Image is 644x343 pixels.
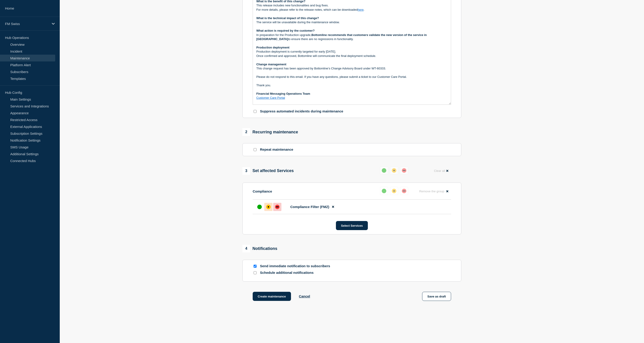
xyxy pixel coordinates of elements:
[253,292,291,301] button: Create maintenance
[253,189,272,193] p: Compliance
[390,166,398,175] button: affected
[256,16,319,20] strong: What is the technical impact of this change?
[419,190,444,193] span: Remove the group
[260,264,333,268] p: Send immediate notification to subscribers
[256,33,447,41] p: In preparation for the Production upgrade, to ensure there are no regressions in functionality.
[266,205,271,209] div: affected
[402,189,406,193] div: down
[256,54,447,58] p: Once confirmed and approved, Bottomline will communicate the final deployment schedule.
[382,168,386,173] div: up
[257,205,262,209] div: up
[400,187,408,195] button: down
[256,66,447,71] p: This change request has been approved by Bottomline’s Change Advisory Board under WT-60333.
[275,205,280,209] div: down
[382,189,386,193] div: up
[254,148,257,151] input: Repeat maintenance
[416,187,451,196] button: Remove the group
[254,265,257,268] input: Send immediate notification to subscribers
[400,166,408,175] button: down
[254,110,257,113] input: Suppress automated incidents during maintenance
[5,22,49,26] p: FM Swiss
[358,8,364,11] a: here
[380,187,388,195] button: up
[260,271,333,275] p: Schedule additional notifications
[299,294,310,298] button: Cancel
[402,168,406,173] div: down
[242,128,298,136] div: Recurring maintenance
[260,109,343,114] p: Suppress automated incidents during maintenance
[336,221,368,230] button: Select Services
[290,205,329,209] span: Compliance Filter (FMZ)
[260,147,293,152] p: Repeat maintenance
[256,8,447,12] p: For more details, please refer to the release notes, which can be downloaded .
[256,50,447,54] p: Production deployment is currently targeted for early [DATE].
[256,20,447,24] p: The service will be unavailable during the maintenance window.
[256,33,428,41] strong: Bottomline recommends that customers validate the new version of the service in [GEOGRAPHIC_DATA]
[256,29,315,32] strong: What action is required by the customer?
[256,75,447,79] p: Please do not respond to this email. If you have any questions, please submit a ticket to our Cus...
[392,168,396,173] div: affected
[242,245,277,252] div: Notifications
[380,166,388,175] button: up
[256,46,289,49] strong: Production deployment
[256,92,310,95] strong: Financial Messaging Operations Team
[392,189,396,193] div: affected
[256,3,447,8] p: This release includes new functionalities and bug fixes.
[242,167,250,175] span: 3
[242,128,250,136] span: 2
[256,96,285,99] a: Customer Care Portal
[422,292,451,301] button: Save as draft
[431,166,451,175] button: Clear all
[242,167,294,175] div: Set affected Services
[390,187,398,195] button: affected
[256,63,286,66] strong: Change management
[256,83,447,87] p: Thank you.
[254,271,257,274] input: Schedule additional notifications
[242,245,250,252] span: 4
